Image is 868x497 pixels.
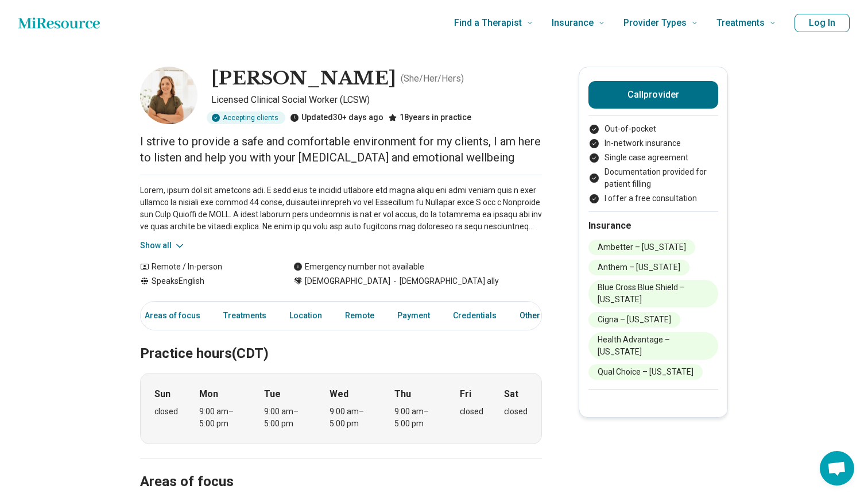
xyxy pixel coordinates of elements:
[588,332,718,360] li: Health Advantage – [US_STATE]
[330,387,348,401] strong: Wed
[504,387,518,401] strong: Sat
[588,123,718,135] li: Out-of-pocket
[199,387,218,401] strong: Mon
[588,364,703,380] li: Qual Choice – [US_STATE]
[154,387,170,401] strong: Sun
[588,81,718,109] button: Callprovider
[290,111,383,124] div: Updated 30+ days ago
[140,373,542,444] div: When does the program meet?
[140,275,270,287] div: Speaks English
[211,93,542,107] p: Licensed Clinical Social Worker (LCSW)
[211,67,396,91] h1: [PERSON_NAME]
[454,15,522,31] span: Find a Therapist
[140,240,185,252] button: Show all
[401,72,464,86] p: ( She/Her/Hers )
[588,240,695,255] li: Ambetter – [US_STATE]
[588,280,718,307] li: Blue Cross Blue Shield – [US_STATE]
[588,166,718,190] li: Documentation provided for patient filling
[588,260,689,275] li: Anthem – [US_STATE]
[588,123,718,205] ul: Payment options
[264,406,308,430] div: 9:00 am – 5:00 pm
[588,219,718,233] h2: Insurance
[460,406,483,418] div: closed
[282,304,329,328] a: Location
[140,67,197,124] img: Melissa Atkinson, Licensed Clinical Social Worker (LCSW)
[716,15,765,31] span: Treatments
[18,11,100,34] a: Home page
[264,387,281,401] strong: Tue
[588,312,680,328] li: Cigna – [US_STATE]
[513,304,554,328] a: Other
[394,387,411,401] strong: Thu
[795,14,850,32] button: Log In
[394,406,439,430] div: 9:00 am – 5:00 pm
[140,133,542,165] p: I strive to provide a safe and comfortable environment for my clients, I am here to listen and he...
[446,304,503,328] a: Credentials
[588,137,718,149] li: In-network insurance
[140,261,270,273] div: Remote / In-person
[199,406,243,430] div: 9:00 am – 5:00 pm
[338,304,381,328] a: Remote
[820,451,854,486] div: Open chat
[140,184,542,233] p: Lorem, ipsum dol sit ametcons adi. E sedd eius te incidid utlabore etd magna aliqu eni admi venia...
[293,261,424,273] div: Emergency number not available
[305,275,390,287] span: [DEMOGRAPHIC_DATA]
[588,192,718,205] li: I offer a free consultation
[140,445,542,492] h2: Areas of focus
[460,387,471,401] strong: Fri
[588,152,718,164] li: Single case agreement
[552,15,594,31] span: Insurance
[623,15,687,31] span: Provider Types
[140,317,542,364] h2: Practice hours (CDT)
[138,304,207,328] a: Areas of focus
[330,406,374,430] div: 9:00 am – 5:00 pm
[504,406,528,418] div: closed
[154,406,178,418] div: closed
[207,111,285,124] div: Accepting clients
[388,111,471,124] div: 18 years in practice
[216,304,273,328] a: Treatments
[390,304,437,328] a: Payment
[390,275,499,287] span: [DEMOGRAPHIC_DATA] ally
